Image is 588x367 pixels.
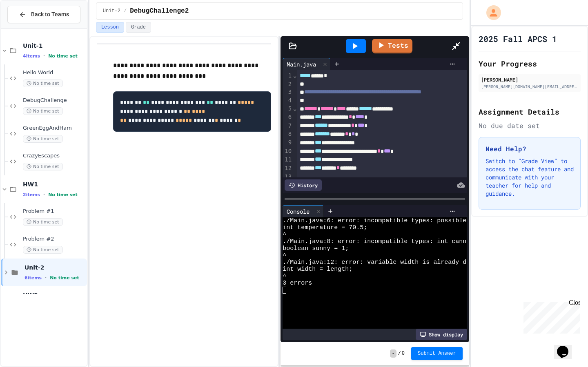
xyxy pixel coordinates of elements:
[283,58,330,70] div: Main.java
[283,231,286,238] span: ^
[23,181,85,188] span: HW1
[23,153,85,159] span: CrazyEscapes
[283,88,293,97] div: 3
[416,329,467,340] div: Show display
[520,299,580,334] iframe: chat widget
[31,10,69,19] span: Back to Teams
[23,192,40,197] span: 2 items
[479,58,581,69] h2: Your Progress
[23,125,85,132] span: GreenEggAndHam
[283,80,293,88] div: 2
[24,264,85,271] span: Unit-2
[398,350,401,357] span: /
[283,245,349,252] span: boolean sunny = 1;
[283,224,367,231] span: int temperature = 70.5;
[481,84,578,90] div: [PERSON_NAME][DOMAIN_NAME][EMAIL_ADDRESS][PERSON_NAME][PERSON_NAME][DOMAIN_NAME]
[293,72,297,79] span: Fold line
[418,350,456,357] span: Submit Answer
[283,205,324,217] div: Console
[478,3,503,22] div: My Account
[48,192,78,197] span: No time set
[283,130,293,139] div: 8
[23,246,63,254] span: No time set
[283,252,286,259] span: ^
[411,347,463,360] button: Submit Answer
[283,173,293,181] div: 13
[390,349,396,358] span: -
[486,144,574,154] h3: Need Help?
[130,6,189,16] span: DebugChallenge2
[23,236,85,243] span: Problem #2
[3,3,56,52] div: Chat with us now!Close
[554,334,580,359] iframe: chat widget
[486,157,574,198] p: Switch to "Grade View" to access the chat feature and communicate with your teacher for help and ...
[293,105,297,112] span: Fold line
[283,156,293,164] div: 11
[23,292,85,299] span: HW2
[126,22,151,33] button: Grade
[23,69,85,76] span: Hello World
[48,53,78,59] span: No time set
[283,259,580,266] span: ./Main.java:12: error: variable width is already defined in method main(String[])
[283,105,293,113] div: 5
[96,22,124,33] button: Lesson
[283,60,320,69] div: Main.java
[23,163,63,170] span: No time set
[103,8,120,14] span: Unit-2
[372,39,412,53] a: Tests
[23,42,85,49] span: Unit-1
[50,275,79,281] span: No time set
[23,208,85,215] span: Problem #1
[45,274,47,281] span: •
[24,275,42,281] span: 6 items
[283,139,293,147] div: 9
[23,107,63,115] span: No time set
[23,80,63,87] span: No time set
[124,8,127,14] span: /
[285,179,322,191] div: History
[43,191,45,198] span: •
[43,53,45,59] span: •
[23,218,63,226] span: No time set
[479,121,581,130] div: No due date set
[23,135,63,143] span: No time set
[402,350,405,357] span: 0
[283,113,293,122] div: 6
[7,6,80,23] button: Back to Teams
[283,280,312,287] span: 3 errors
[283,97,293,105] div: 4
[283,122,293,130] div: 7
[23,53,40,59] span: 4 items
[283,164,293,173] div: 12
[283,207,314,216] div: Console
[479,106,581,117] h2: Assignment Details
[283,273,286,280] span: ^
[23,97,85,104] span: DebugChallenge
[283,72,293,80] div: 1
[283,266,352,273] span: int width = length;
[283,238,562,245] span: ./Main.java:8: error: incompatible types: int cannot be converted to boolean
[481,76,578,83] div: [PERSON_NAME]
[479,33,557,44] h1: 2025 Fall APCS 1
[283,147,293,156] div: 10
